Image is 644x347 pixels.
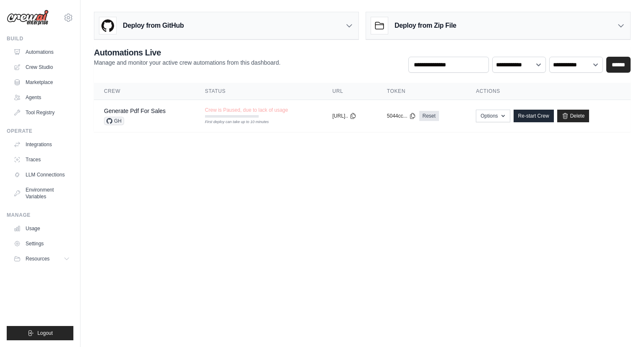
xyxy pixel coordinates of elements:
a: Automations [10,45,73,59]
span: GH [104,117,124,125]
span: Crew is Paused, due to lack of usage [205,107,288,113]
a: Tool Registry [10,106,73,119]
button: Resources [10,252,73,266]
div: First deploy can take up to 10 minutes [205,119,259,125]
a: Environment Variables [10,183,73,203]
img: Logo [7,10,49,26]
h3: Deploy from GitHub [123,21,184,31]
button: Logout [7,326,73,340]
a: Delete [557,110,589,122]
p: Manage and monitor your active crew automations from this dashboard. [94,58,280,67]
a: Marketplace [10,76,73,89]
a: Generate Pdf For Sales [104,108,166,114]
button: Options [476,110,510,122]
th: Crew [94,83,195,100]
div: Operate [7,128,73,134]
a: Settings [10,237,73,250]
a: Agents [10,91,73,104]
img: GitHub Logo [99,17,116,34]
span: Resources [26,255,49,262]
button: 5044cc... [387,113,416,119]
h3: Deploy from Zip File [395,21,456,31]
th: Actions [466,83,631,100]
span: Logout [37,330,53,336]
div: Build [7,35,73,42]
div: Manage [7,212,73,218]
a: Reset [419,111,439,121]
a: Traces [10,153,73,166]
th: Token [377,83,466,100]
a: Usage [10,222,73,235]
h2: Automations Live [94,47,280,58]
a: LLM Connections [10,168,73,181]
th: Status [195,83,322,100]
a: Re-start Crew [514,110,554,122]
a: Crew Studio [10,60,73,74]
th: URL [322,83,377,100]
a: Integrations [10,138,73,151]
